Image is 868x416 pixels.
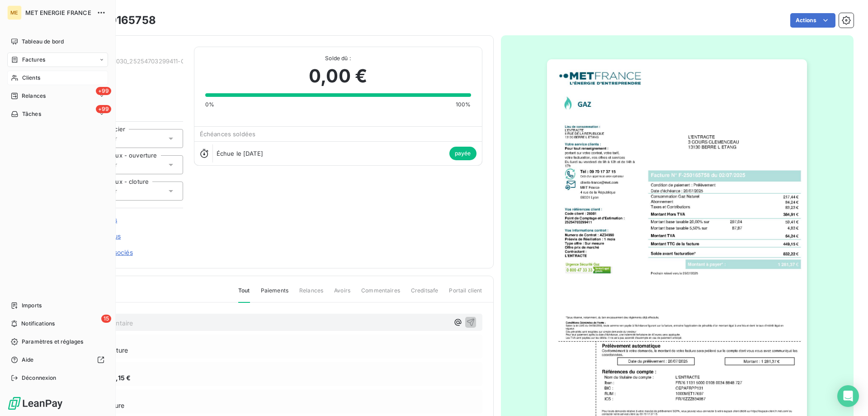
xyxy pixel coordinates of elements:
[71,57,183,65] span: METFRA000001030_25254703299411-CA1
[837,385,859,407] div: Open Intercom Messenger
[7,396,63,411] img: Logo LeanPay
[7,5,22,20] div: ME
[22,56,45,64] span: Factures
[299,287,323,302] span: Relances
[200,130,256,138] span: Échéances soldées
[25,9,91,16] span: MET ENERGIE FRANCE
[361,287,400,302] span: Commentaires
[104,373,131,383] span: 449,15 €
[96,105,111,113] span: +99
[217,150,263,157] span: Échue le [DATE]
[22,338,83,346] span: Paramètres et réglages
[96,87,111,95] span: +99
[85,12,156,29] h3: F-250165758
[101,315,111,323] span: 15
[22,38,64,46] span: Tableau de bord
[205,100,214,109] span: 0%
[790,13,835,28] button: Actions
[21,320,55,328] span: Notifications
[22,92,46,100] span: Relances
[261,287,288,302] span: Paiements
[22,110,41,118] span: Tâches
[238,287,250,303] span: Tout
[309,62,367,90] span: 0,00 €
[205,54,471,62] span: Solde dû :
[456,100,471,109] span: 100%
[22,356,34,364] span: Aide
[22,301,42,310] span: Imports
[7,353,108,367] a: Aide
[449,147,476,160] span: payée
[411,287,439,302] span: Creditsafe
[334,287,350,302] span: Avoirs
[449,287,482,302] span: Portail client
[22,74,40,82] span: Clients
[22,374,57,382] span: Déconnexion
